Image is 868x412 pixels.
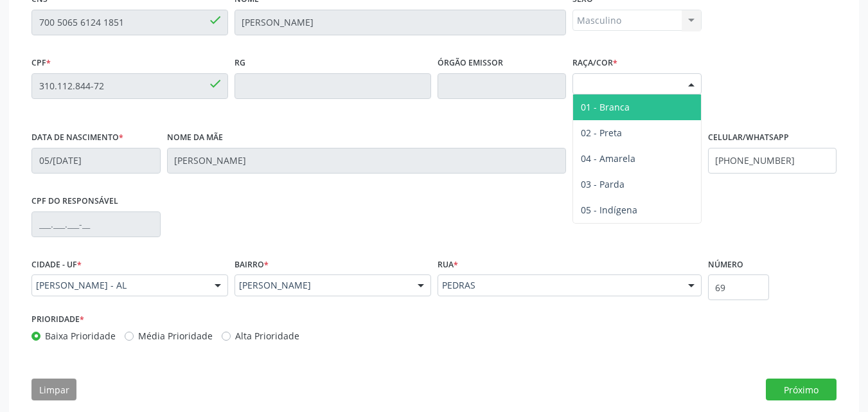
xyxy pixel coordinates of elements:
span: 04 - Amarela [581,152,635,165]
label: Rua [438,255,458,275]
span: 03 - Parda [581,178,624,190]
label: Órgão emissor [438,53,503,73]
input: ___.___.___-__ [31,211,161,237]
span: [PERSON_NAME] - AL [36,279,202,292]
input: (__) _____-_____ [708,148,837,174]
label: Raça/cor [572,53,617,73]
label: CPF [31,53,51,73]
span: done [208,13,222,27]
label: Baixa Prioridade [45,329,116,343]
label: Data de nascimento [31,128,123,148]
label: RG [235,53,245,73]
button: Próximo [766,379,837,400]
label: Média Prioridade [138,329,213,343]
label: Celular/WhatsApp [708,128,789,148]
span: 01 - Branca [581,101,630,113]
label: CPF do responsável [31,192,118,211]
label: Bairro [235,255,269,275]
span: [PERSON_NAME] [239,279,405,292]
label: Número [708,255,743,275]
span: PEDRAS [442,279,675,292]
label: Alta Prioridade [235,329,299,343]
span: 05 - Indígena [581,204,637,216]
span: 02 - Preta [581,127,622,139]
label: Cidade - UF [31,255,82,275]
span: done [208,76,222,91]
label: Nome da mãe [167,128,223,148]
input: __/__/____ [31,148,161,174]
label: Prioridade [31,309,84,329]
